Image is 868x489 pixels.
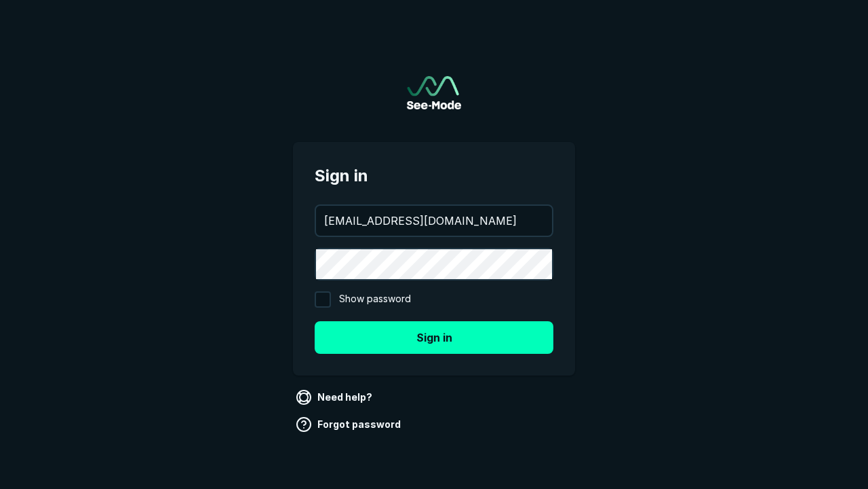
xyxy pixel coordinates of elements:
[407,76,461,109] img: See-Mode Logo
[293,414,406,435] a: Forgot password
[293,386,378,408] a: Need help?
[315,164,553,188] span: Sign in
[315,321,553,354] button: Sign in
[407,76,461,109] a: Go to sign in
[339,291,411,308] span: Show password
[316,206,552,236] input: your@email.com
